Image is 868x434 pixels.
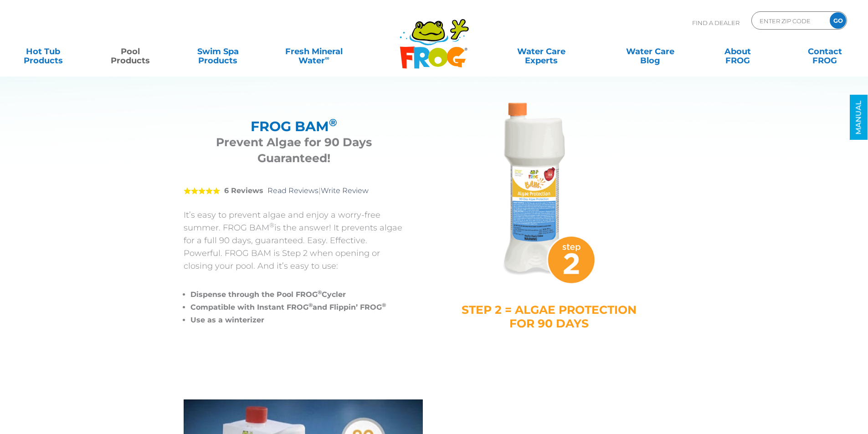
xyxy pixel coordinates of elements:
[267,186,318,195] a: Read Reviews
[184,187,220,194] span: 5
[318,289,322,296] sup: ®
[616,42,684,61] a: Water CareBlog
[269,221,274,229] sup: ®
[190,314,405,327] li: Use as a winterizer
[308,301,313,308] sup: ®
[321,186,369,195] a: Write Review
[97,42,164,61] a: PoolProducts
[325,54,329,61] sup: ∞
[224,186,263,195] strong: 6 Reviews
[9,42,77,61] a: Hot TubProducts
[195,118,393,134] h2: FROG BAM
[271,42,356,61] a: Fresh MineralWater∞
[850,95,868,140] a: MANUAL
[190,301,405,314] li: Compatible with Instant FROG and Flippin’ FROG
[184,173,405,209] div: |
[486,42,596,61] a: Water CareExperts
[759,14,820,27] input: Zip Code Form
[791,42,859,61] a: ContactFROG
[184,42,252,61] a: Swim SpaProducts
[329,116,337,129] sup: ®
[195,134,393,166] h3: Prevent Algae for 90 Days Guaranteed!
[704,42,771,61] a: AboutFROG
[462,303,637,330] h4: STEP 2 = ALGAE PROTECTION FOR 90 DAYS
[190,288,405,301] li: Dispense through the Pool FROG Cycler
[830,12,846,29] input: GO
[692,11,740,34] p: Find A Dealer
[458,102,640,285] img: FROG® BAM pool treatment — product for balancing and maintaining clear, sparkling pool water.
[382,301,386,308] sup: ®
[184,209,405,272] p: It’s easy to prevent algae and enjoy a worry-free summer. FROG BAM is the answer! It prevents alg...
